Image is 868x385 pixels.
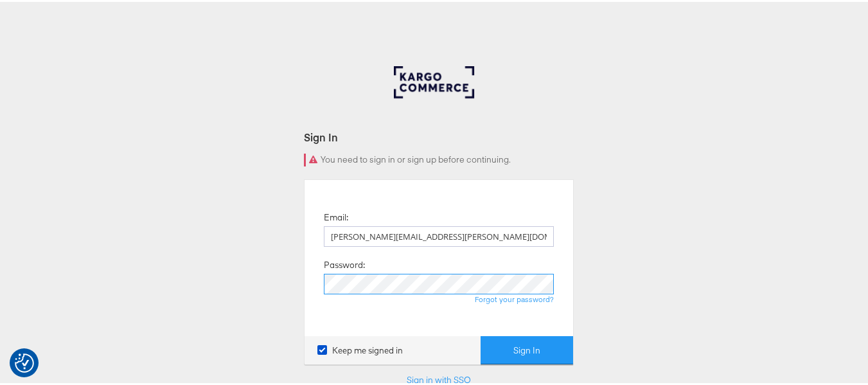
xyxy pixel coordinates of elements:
[317,343,403,355] label: Keep me signed in
[407,372,471,384] a: Sign in with SSO
[481,334,573,363] button: Sign In
[15,352,34,371] img: Revisit consent button
[304,152,574,165] div: You need to sign in or sign up before continuing.
[475,292,554,302] a: Forgot your password?
[324,224,554,245] input: Email
[15,352,34,371] button: Consent Preferences
[324,257,365,269] label: Password:
[324,210,348,222] label: Email:
[304,128,574,143] div: Sign In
